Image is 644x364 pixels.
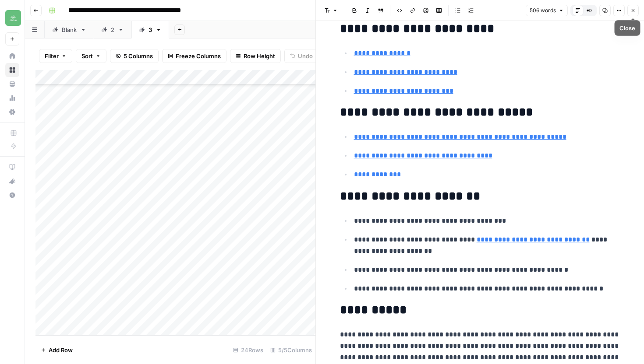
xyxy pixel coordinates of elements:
a: Browse [5,63,19,77]
button: Help + Support [5,188,19,202]
div: What's new? [6,175,19,188]
div: 5/5 Columns [267,343,315,357]
button: Row Height [230,49,281,63]
a: Settings [5,105,19,119]
a: Usage [5,91,19,105]
span: Row Height [244,52,275,60]
span: Undo [298,52,313,60]
button: What's new? [5,174,19,188]
a: 3 [131,21,169,38]
button: Add Row [35,343,78,357]
button: 506 words [526,5,568,16]
button: Undo [284,49,318,63]
button: Freeze Columns [162,49,226,63]
span: Filter [45,52,59,60]
button: Workspace: Distru [5,7,19,29]
span: 5 Columns [124,52,153,60]
span: Sort [81,52,93,60]
a: Home [5,49,19,63]
div: 3 [149,25,152,34]
span: Add Row [49,346,73,354]
img: Distru Logo [5,10,21,26]
span: Freeze Columns [176,52,221,60]
a: AirOps Academy [5,160,19,174]
a: Your Data [5,77,19,91]
button: Filter [39,49,72,63]
button: 5 Columns [110,49,159,63]
button: Sort [76,49,106,63]
span: 506 words [530,7,556,14]
div: 2 [111,25,114,34]
div: 24 Rows [230,343,267,357]
a: 2 [94,21,131,38]
a: Blank [45,21,94,38]
div: Blank [62,25,77,34]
